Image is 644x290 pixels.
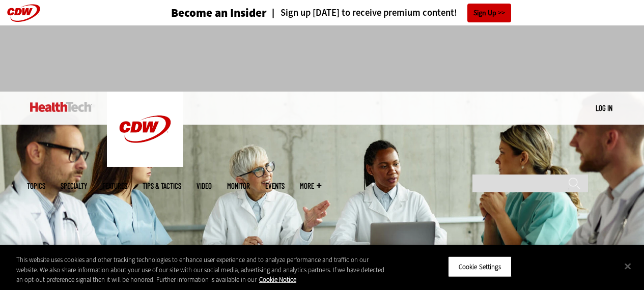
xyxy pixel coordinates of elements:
a: Video [197,182,212,190]
div: This website uses cookies and other tracking technologies to enhance user experience and to analy... [16,255,386,285]
a: More information about your privacy [259,275,296,284]
a: Sign Up [467,4,511,22]
a: CDW [107,159,183,169]
a: Tips & Tactics [143,182,181,190]
img: Home [107,92,183,167]
span: Specialty [61,182,87,190]
iframe: advertisement [137,36,508,81]
button: Cookie Settings [448,256,512,277]
a: Events [265,182,285,190]
a: MonITor [227,182,250,190]
span: More [300,182,321,190]
a: Become an Insider [133,7,267,19]
a: Log in [596,103,612,112]
div: User menu [596,103,612,113]
button: Close [617,255,639,277]
a: Features [102,182,127,190]
img: Home [30,102,92,112]
span: Topics [27,182,45,190]
a: Sign up [DATE] to receive premium content! [267,8,457,18]
h3: Become an Insider [171,7,267,19]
